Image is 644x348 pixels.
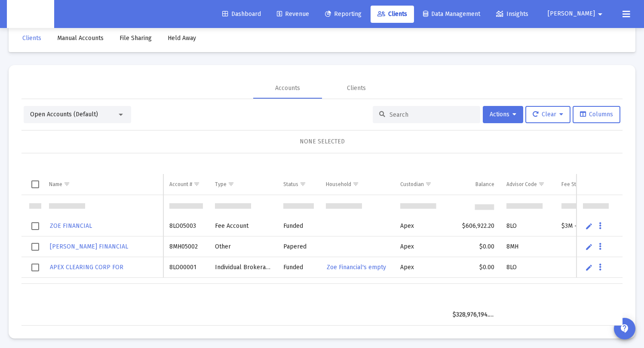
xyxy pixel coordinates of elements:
[394,257,447,278] td: Apex
[475,181,494,188] div: Balance
[49,220,93,232] a: ZOE FINANCIAL
[533,111,563,118] span: Clear
[496,10,528,18] span: Insights
[270,6,316,23] a: Revenue
[318,6,368,23] a: Reporting
[283,222,314,230] div: Funded
[31,264,39,271] div: Select row
[538,181,545,187] span: Show filter options for column 'Advisor Code'
[585,243,593,251] a: Edit
[585,222,593,230] a: Edit
[209,257,277,278] td: Individual Brokerage
[163,216,209,236] td: 8LO05003
[483,106,523,123] button: Actions
[447,174,500,195] td: Column Balance
[447,257,500,278] td: $0.00
[163,257,209,278] td: 8LO00001
[580,111,613,118] span: Columns
[447,216,500,236] td: $606,922.20
[277,174,320,195] td: Column Status
[64,181,70,187] span: Show filter options for column 'Name'
[371,6,414,23] a: Clients
[326,261,387,273] a: Zoe Financial's empty
[500,174,555,195] td: Column Advisor Code
[619,323,630,334] mat-icon: contact_support
[49,240,129,253] a: [PERSON_NAME] FINANCIAL
[377,10,407,18] span: Clients
[209,278,277,298] td: Individual Brokerage
[43,174,163,195] td: Column Name
[215,6,268,23] a: Dashboard
[22,34,41,42] span: Clients
[453,311,494,319] div: $328,976,194.71
[425,181,432,187] span: Show filter options for column 'Custodian'
[389,111,474,118] input: Search
[325,10,362,18] span: Reporting
[120,34,152,42] span: File Sharing
[500,278,555,298] td: 8LO
[326,181,351,188] div: Household
[500,236,555,257] td: 8MH
[31,243,39,251] div: Select row
[50,30,110,47] a: Manual Accounts
[30,111,98,118] span: Open Accounts (Default)
[595,6,605,23] mat-icon: arrow_drop_down
[49,181,62,188] div: Name
[57,34,104,42] span: Manual Accounts
[163,278,209,298] td: 8LO05004
[423,10,480,18] span: Data Management
[169,181,192,188] div: Account #
[447,278,500,298] td: $4,124.63
[400,181,424,188] div: Custodian
[50,264,123,271] span: APEX CLEARING CORP FOR
[416,6,487,23] a: Data Management
[327,264,386,271] span: Zoe Financial's empty
[163,236,209,257] td: 8MH05002
[573,106,620,123] button: Columns
[49,261,124,273] a: APEX CLEARING CORP FOR
[394,236,447,257] td: Apex
[193,181,200,187] span: Show filter options for column 'Account #'
[300,181,306,187] span: Show filter options for column 'Status'
[500,216,555,236] td: 8LO
[222,10,261,18] span: Dashboard
[394,278,447,298] td: Apex
[537,5,616,22] button: [PERSON_NAME]
[161,30,203,47] a: Held Away
[31,180,39,188] div: Select all
[209,236,277,257] td: Other
[13,6,48,23] img: Dashboard
[21,153,623,326] div: Data grid
[585,264,593,271] a: Edit
[50,222,92,230] span: ZOE FINANCIAL
[506,181,537,188] div: Advisor Code
[347,84,366,93] div: Clients
[283,181,298,188] div: Status
[561,181,599,188] div: Fee Structure(s)
[28,137,616,146] div: NONE SELECTED
[500,257,555,278] td: 8LO
[490,111,516,118] span: Actions
[353,181,359,187] span: Show filter options for column 'Household'
[283,263,314,272] div: Funded
[163,174,209,195] td: Column Account #
[394,174,447,195] td: Column Custodian
[209,216,277,236] td: Fee Account
[320,174,394,195] td: Column Household
[215,181,227,188] div: Type
[209,174,277,195] td: Column Type
[447,236,500,257] td: $0.00
[15,30,48,47] a: Clients
[277,10,309,18] span: Revenue
[283,242,314,251] div: Papered
[489,6,535,23] a: Insights
[548,10,595,18] span: [PERSON_NAME]
[113,30,159,47] a: File Sharing
[228,181,234,187] span: Show filter options for column 'Type'
[394,216,447,236] td: Apex
[525,106,570,123] button: Clear
[31,222,39,230] div: Select row
[168,34,196,42] span: Held Away
[50,243,128,250] span: [PERSON_NAME] FINANCIAL
[275,84,300,93] div: Accounts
